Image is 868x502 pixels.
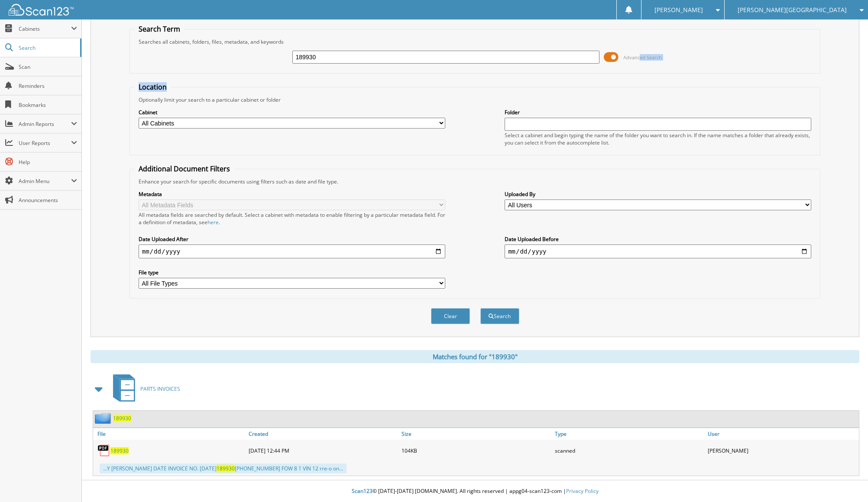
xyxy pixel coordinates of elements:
[217,465,235,472] span: 189930
[19,139,71,147] span: User Reports
[207,219,219,226] a: here
[623,54,662,61] span: Advanced Search
[505,132,811,146] div: Select a cabinet and begin typing the name of the folder you want to search in. If the name match...
[134,38,816,45] div: Searches all cabinets, folders, files, metadata, and keywords
[553,442,706,459] div: scanned
[134,164,234,174] legend: Additional Document Filters
[825,460,868,502] iframe: Chat Widget
[82,481,868,502] div: © [DATE]-[DATE] [DOMAIN_NAME]. All rights reserved | appg04-scan123-com |
[134,178,816,185] div: Enhance your search for specific documents using filters such as date and file type.
[93,428,246,440] a: File
[139,269,445,276] label: File type
[480,308,519,324] button: Search
[113,415,131,422] a: 189930
[399,428,553,440] a: Size
[19,120,71,128] span: Admin Reports
[19,196,77,204] span: Announcements
[95,413,113,424] img: folder2.png
[738,7,847,13] span: [PERSON_NAME][GEOGRAPHIC_DATA]
[706,442,859,459] div: [PERSON_NAME]
[100,463,347,473] div: ...Y [PERSON_NAME] DATE INVOICE NO. [DATE] [PHONE_NUMBER] FOW 8 1 VIN 12 rre-o on...
[134,96,816,103] div: Optionally limit your search to a particular cabinet or folder
[108,372,180,406] a: PARTS INVOICES
[505,235,811,243] label: Date Uploaded Before
[566,487,599,495] a: Privacy Policy
[19,101,77,109] span: Bookmarks
[553,428,706,440] a: Type
[706,428,859,440] a: User
[19,44,76,51] span: Search
[91,350,859,363] div: Matches found for "189930"
[139,245,445,258] input: start
[134,24,185,34] legend: Search Term
[19,177,71,185] span: Admin Menu
[654,7,703,13] span: [PERSON_NAME]
[139,235,445,243] label: Date Uploaded After
[505,190,811,198] label: Uploaded By
[246,442,400,459] div: [DATE] 12:44 PM
[505,245,811,258] input: end
[352,487,372,495] span: Scan123
[110,447,129,454] a: 189930
[399,442,553,459] div: 104KB
[246,428,400,440] a: Created
[139,109,445,116] label: Cabinet
[19,25,71,32] span: Cabinets
[139,211,445,226] div: All metadata fields are searched by default. Select a cabinet with metadata to enable filtering b...
[505,109,811,116] label: Folder
[97,444,110,457] img: PDF.png
[19,63,77,71] span: Scan
[19,82,77,90] span: Reminders
[134,82,171,92] legend: Location
[19,158,77,166] span: Help
[431,308,470,324] button: Clear
[9,4,74,16] img: scan123-logo-white.svg
[139,190,445,198] label: Metadata
[140,385,180,393] span: PARTS INVOICES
